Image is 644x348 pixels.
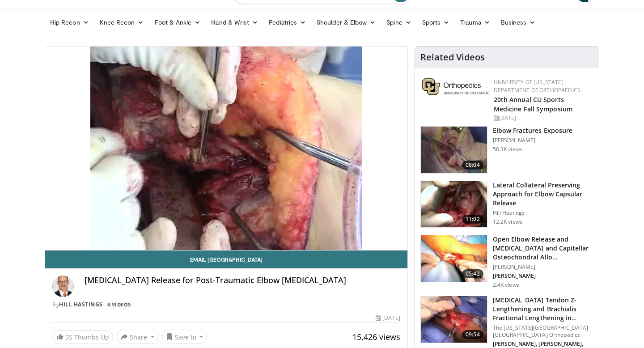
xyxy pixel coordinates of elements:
[45,250,407,268] a: Email [GEOGRAPHIC_DATA]
[462,215,483,224] span: 11:02
[149,13,206,31] a: Foot & Ankle
[59,301,103,308] a: Hill Hastings
[496,13,541,31] a: Business
[420,235,593,289] a: 05:42 Open Elbow Release and [MEDICAL_DATA] and Capitellar Osteochondral Allo… [PERSON_NAME] [PER...
[117,330,158,344] button: Share
[45,13,94,31] a: Hip Recon
[493,137,572,144] p: [PERSON_NAME]
[94,13,149,31] a: Knee Recon
[420,126,593,174] a: 08:04 Elbow Fractures Exposure [PERSON_NAME] 56.3K views
[493,324,593,339] p: The [US_STATE][GEOGRAPHIC_DATA] - [GEOGRAPHIC_DATA] Orthopedics
[421,127,487,173] img: heCDP4pTuni5z6vX4xMDoxOjBrO-I4W8_11.150x105_q85_crop-smart_upscale.jpg
[417,13,455,31] a: Sports
[494,95,572,113] a: 20th Annual CU Sports Medicine Fall Symposium
[493,209,593,216] p: Hill Hastings
[52,276,74,297] img: Avatar
[455,13,496,31] a: Trauma
[45,47,407,250] video-js: Video Player
[494,78,580,94] a: University of [US_STATE] Department of Orthopaedics
[493,181,593,208] h3: Lateral Collateral Preserving Approach for Elbow Capsular Release
[376,314,400,322] div: [DATE]
[381,13,416,31] a: Spine
[493,296,593,323] h3: [MEDICAL_DATA] Tendon Z-Lengthening and Brachialis Fractional Lengthening in…
[493,126,572,135] h3: Elbow Fractures Exposure
[52,301,400,309] div: By
[206,13,263,31] a: Hand & Wrist
[52,330,113,344] a: 55 Thumbs Up
[494,114,592,122] div: [DATE]
[493,263,593,271] p: [PERSON_NAME]
[104,301,134,309] a: 4 Videos
[462,330,483,339] span: 09:54
[462,269,483,278] span: 05:42
[420,52,485,63] h4: Related Videos
[311,13,381,31] a: Shoulder & Elbow
[462,161,483,170] span: 08:04
[493,218,522,225] p: 12.2K views
[162,330,208,344] button: Save to
[493,272,593,280] p: [PERSON_NAME]
[422,78,489,95] img: 355603a8-37da-49b6-856f-e00d7e9307d3.png.150x105_q85_autocrop_double_scale_upscale_version-0.2.png
[493,235,593,262] h3: Open Elbow Release and [MEDICAL_DATA] and Capitellar Osteochondral Allo…
[421,235,487,282] img: d2059c71-afc6-4253-8299-f462280b8671.150x105_q85_crop-smart_upscale.jpg
[420,181,593,228] a: 11:02 Lateral Collateral Preserving Approach for Elbow Capsular Release Hill Hastings 12.2K views
[65,333,72,341] span: 55
[352,331,400,342] span: 15,426 views
[493,146,522,153] p: 56.3K views
[85,276,400,285] h4: [MEDICAL_DATA] Release for Post-Traumatic Elbow [MEDICAL_DATA]
[421,181,487,228] img: d5ySKFN8UhyXrjO34xMDoxOjBrO-I4W8.150x105_q85_crop-smart_upscale.jpg
[493,281,519,289] p: 2.4K views
[263,13,311,31] a: Pediatrics
[421,296,487,343] img: c566c7d8-e57a-49d1-996f-3229a2be2371.150x105_q85_crop-smart_upscale.jpg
